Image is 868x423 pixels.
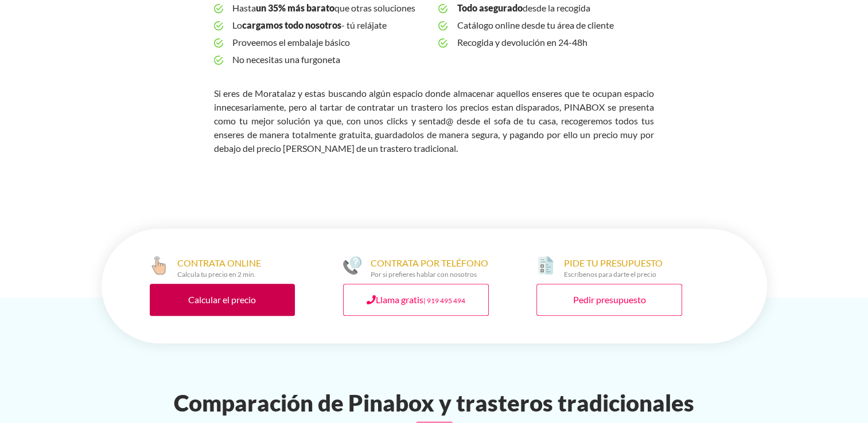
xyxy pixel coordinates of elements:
[232,34,429,51] span: Proveemos el embalaje básico
[150,284,295,316] a: Calcular el precio
[662,277,868,423] div: Widget de chat
[536,284,682,316] a: Pedir presupuesto
[232,17,429,34] span: Lo - tú relájate
[564,270,663,279] div: Escríbenos para darte el precio
[564,256,663,279] div: PIDE TU PRESUPUESTO
[662,277,868,423] iframe: Chat Widget
[214,87,654,155] p: Si eres de Moratalaz‎ y estas buscando algún espacio donde almacenar aquellos enseres que te ocup...
[343,284,489,316] a: Llama gratis| 919 495 494
[423,296,465,305] small: | 919 495 494
[371,256,488,279] div: CONTRATA POR TELÉFONO
[242,19,341,30] b: cargamos todo nosotros
[457,34,653,51] span: Recogida y devolución en 24-48h
[256,2,334,13] b: un 35% más barato
[371,270,488,279] div: Por si prefieres hablar con nosotros
[177,270,261,279] div: Calcula tu precio en 2 min.
[95,389,774,417] h2: Comparación de Pinabox y trasteros tradicionales
[232,51,429,68] span: No necesitas una furgoneta
[457,2,522,13] b: Todo asegurado
[457,17,653,34] span: Catálogo online desde tu área de cliente
[177,256,261,279] div: CONTRATA ONLINE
